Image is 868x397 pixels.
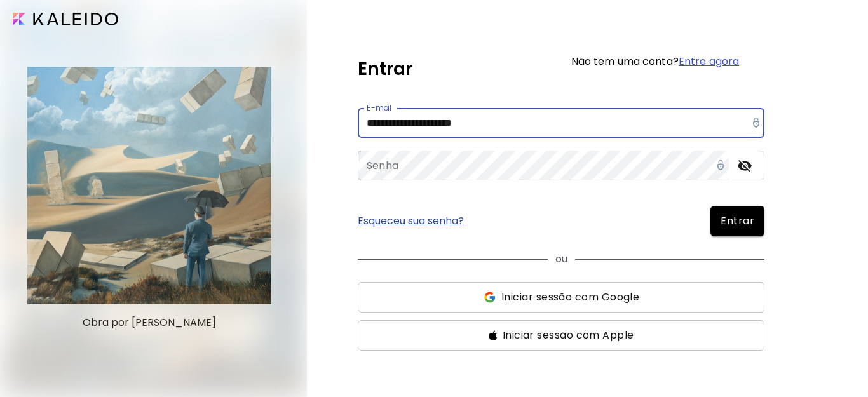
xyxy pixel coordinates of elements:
p: ou [555,252,567,267]
img: ss [489,330,498,340]
span: Iniciar sessão com Apple [503,328,634,343]
span: Entrar [721,213,754,229]
a: Entre agora [679,54,739,69]
span: Iniciar sessão com Google [501,290,639,305]
button: ssIniciar sessão com Apple [358,320,764,351]
img: ss [483,291,496,304]
button: ssIniciar sessão com Google [358,282,764,313]
button: Entrar [710,206,764,236]
button: toggle password visibility [734,155,756,177]
h6: Não tem uma conta? [571,57,740,67]
h5: Entrar [358,56,412,83]
a: Esqueceu sua senha? [358,216,464,226]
